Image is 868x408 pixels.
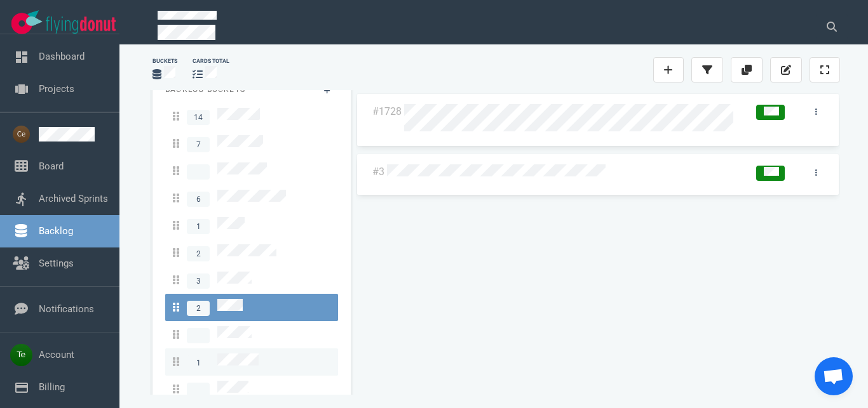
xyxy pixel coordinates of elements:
span: 2 [187,301,210,316]
a: 2 [165,239,338,267]
a: #1728 [372,105,402,117]
a: #3 [372,166,384,178]
a: Billing [39,381,65,393]
a: 1 [165,348,338,376]
a: Settings [39,258,74,269]
a: 7 [165,130,338,157]
a: Notifications [39,303,94,315]
span: 7 [187,137,210,152]
a: 6 [165,185,338,212]
span: 1 [187,355,210,371]
span: 14 [187,110,210,125]
a: Chat abierto [815,357,853,395]
a: Board [39,161,64,172]
span: 6 [187,192,210,207]
div: Buckets [153,57,177,65]
img: Flying Donut text logo [46,16,116,34]
a: Projects [39,83,74,95]
a: Account [39,349,74,360]
a: 14 [165,103,338,130]
a: Dashboard [39,51,85,62]
a: 3 [165,267,338,294]
a: 2 [165,294,338,321]
a: Archived Sprints [39,193,108,204]
div: cards total [193,57,229,65]
span: 3 [187,273,210,289]
span: 1 [187,219,210,234]
a: Backlog [39,225,73,237]
span: 2 [187,246,210,261]
a: 1 [165,212,338,239]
